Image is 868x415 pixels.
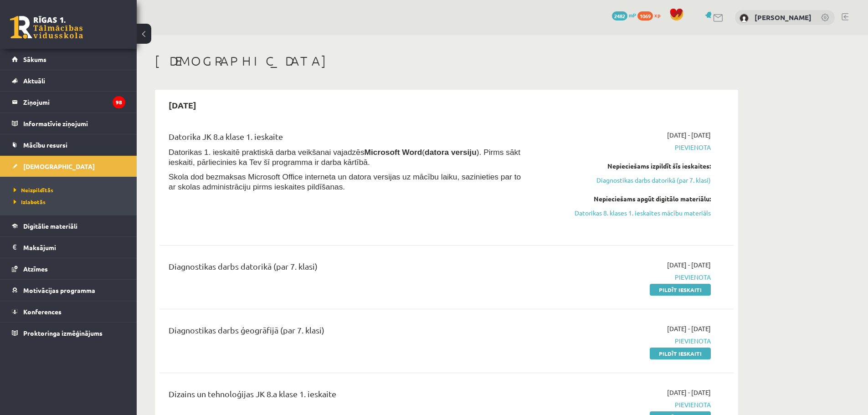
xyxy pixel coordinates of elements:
span: Pievienota [539,336,711,346]
span: Datorikas 1. ieskaitē praktiskā darba veikšanai vajadzēs ( ). Pirms sākt ieskaiti, pārliecinies k... [169,148,520,167]
b: Microsoft Word [365,148,422,157]
span: 2482 [612,11,627,20]
span: [DATE] - [DATE] [667,130,711,140]
span: 1069 [637,11,653,20]
a: Rīgas 1. Tālmācības vidusskola [10,16,83,39]
span: Mācību resursi [23,141,67,149]
a: Izlabotās [14,198,128,206]
a: Pildīt ieskaiti [650,284,711,296]
a: Datorikas 8. klases 1. ieskaites mācību materiāls [539,208,711,218]
a: Neizpildītās [14,186,128,194]
span: [DATE] - [DATE] [667,260,711,270]
a: Motivācijas programma [12,280,125,301]
div: Diagnostikas darbs datorikā (par 7. klasi) [169,260,525,277]
span: Aktuāli [23,77,45,85]
span: Pievienota [539,143,711,152]
i: 98 [113,96,125,108]
a: Pildīt ieskaiti [650,348,711,359]
a: Diagnostikas darbs datorikā (par 7. klasi) [539,175,711,185]
span: [DEMOGRAPHIC_DATA] [23,162,95,170]
b: datora versiju [425,148,477,157]
a: Atzīmes [12,258,125,279]
span: mP [629,11,636,19]
span: [DATE] - [DATE] [667,388,711,397]
a: Proktoringa izmēģinājums [12,323,125,343]
a: 1069 xp [637,11,665,19]
h2: [DATE] [159,94,205,116]
a: [DEMOGRAPHIC_DATA] [12,156,125,177]
a: Sākums [12,49,125,70]
div: Datorika JK 8.a klase 1. ieskaite [169,130,525,147]
span: Izlabotās [14,198,46,205]
div: Dizains un tehnoloģijas JK 8.a klase 1. ieskaite [169,388,525,405]
span: Konferences [23,307,62,316]
span: Pievienota [539,272,711,282]
span: Sākums [23,55,46,63]
span: Digitālie materiāli [23,222,77,230]
span: Pievienota [539,400,711,410]
legend: Ziņojumi [23,92,125,113]
legend: Informatīvie ziņojumi [23,113,125,134]
a: Informatīvie ziņojumi [12,113,125,134]
a: Ziņojumi98 [12,92,125,113]
a: Aktuāli [12,70,125,91]
div: Nepieciešams apgūt digitālo materiālu: [539,194,711,204]
legend: Maksājumi [23,237,125,258]
span: Motivācijas programma [23,286,95,294]
span: Neizpildītās [14,186,53,194]
div: Nepieciešams izpildīt šīs ieskaites: [539,161,711,171]
img: Armīns Salmanis [740,14,749,23]
span: [DATE] - [DATE] [667,324,711,333]
a: Mācību resursi [12,134,125,155]
span: Proktoringa izmēģinājums [23,329,103,337]
a: 2482 mP [612,11,636,19]
h1: [DEMOGRAPHIC_DATA] [155,53,738,69]
div: Diagnostikas darbs ģeogrāfijā (par 7. klasi) [169,324,525,341]
a: [PERSON_NAME] [755,13,812,22]
a: Digitālie materiāli [12,215,125,236]
span: Skola dod bezmaksas Microsoft Office interneta un datora versijas uz mācību laiku, sazinieties pa... [169,172,521,191]
span: xp [654,11,660,19]
span: Atzīmes [23,265,48,273]
a: Maksājumi [12,237,125,258]
a: Konferences [12,301,125,322]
